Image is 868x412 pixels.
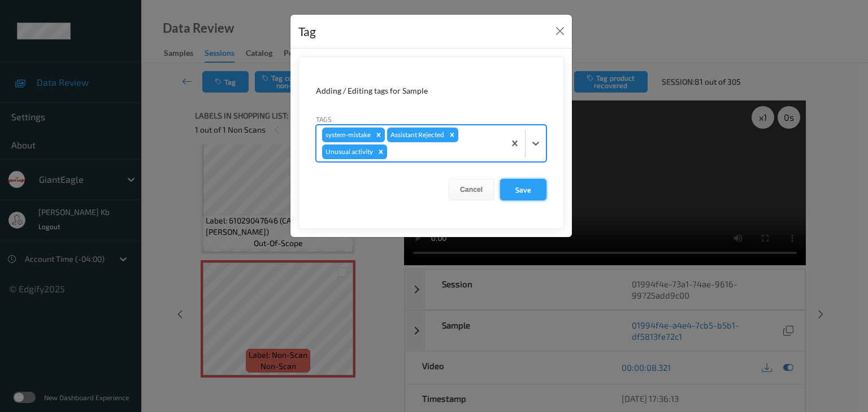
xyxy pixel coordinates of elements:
[322,144,375,159] div: Unusual activity
[316,85,546,97] div: Adding / Editing tags for Sample
[552,23,568,39] button: Close
[387,128,446,142] div: Assistant Rejected
[375,144,387,159] div: Remove Unusual activity
[316,114,332,124] label: Tags
[322,128,372,142] div: system-mistake
[500,179,546,200] button: Save
[372,128,385,142] div: Remove system-mistake
[298,23,316,41] div: Tag
[446,128,458,142] div: Remove Assistant Rejected
[448,179,494,200] button: Cancel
